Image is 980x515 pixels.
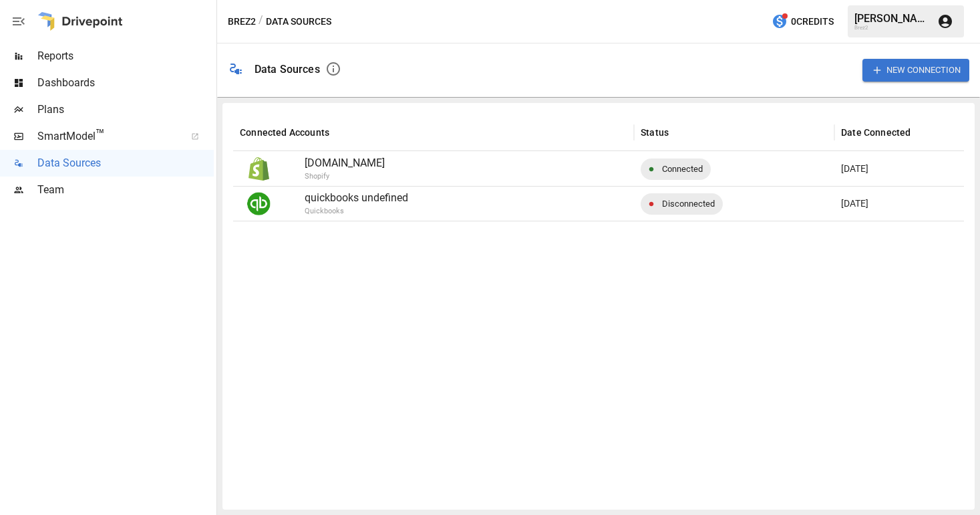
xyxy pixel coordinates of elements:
[37,155,214,171] span: Data Sources
[96,126,105,143] span: ™
[641,127,669,138] div: Status
[862,59,969,81] button: New Connection
[37,75,214,91] span: Dashboards
[854,12,929,25] div: [PERSON_NAME]
[654,187,723,221] span: Disconnected
[854,25,929,31] div: Brez2
[247,192,271,215] img: Quickbooks Logo
[654,152,711,186] span: Connected
[228,13,256,30] button: Brez2
[259,13,263,30] div: /
[305,155,627,171] p: [DOMAIN_NAME]
[37,48,214,64] span: Reports
[305,190,627,206] p: quickbooks undefined
[240,127,329,138] div: Connected Accounts
[37,128,176,144] span: SmartModel
[766,9,839,34] button: 0Credits
[331,123,349,142] button: Sort
[37,102,214,118] span: Plans
[912,123,931,142] button: Sort
[247,157,271,181] img: Shopify Logo
[305,206,699,217] p: Quickbooks
[841,127,911,138] div: Date Connected
[670,123,689,142] button: Sort
[834,186,968,221] div: Sep 25 2025
[305,171,699,183] p: Shopify
[791,13,834,30] span: 0 Credits
[37,182,214,198] span: Team
[255,63,320,76] div: Data Sources
[834,151,968,186] div: Feb 04 2025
